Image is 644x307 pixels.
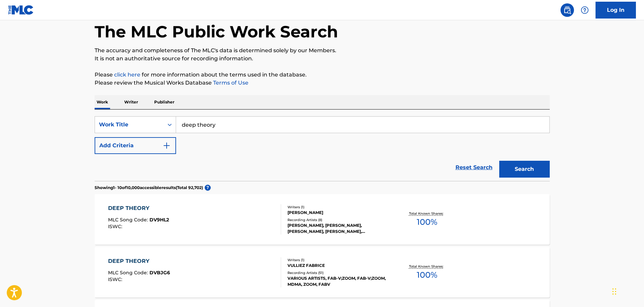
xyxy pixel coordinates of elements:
span: 100 % [417,216,437,228]
span: ISWC : [108,223,124,229]
div: Help [578,3,591,17]
p: Total Known Shares: [409,211,445,216]
p: The accuracy and completeness of The MLC's data is determined solely by our Members. [95,47,550,55]
div: Recording Artists ( 51 ) [287,270,389,275]
span: ISWC : [108,276,124,282]
h1: The MLC Public Work Search [95,22,338,42]
p: It is not an authoritative source for recording information. [95,55,550,63]
div: Recording Artists ( 8 ) [287,217,389,222]
div: [PERSON_NAME] [287,210,389,216]
button: Search [499,161,550,178]
img: search [563,6,571,14]
span: ? [205,185,211,191]
div: Writers ( 1 ) [287,205,389,210]
div: VULLIEZ FABRICE [287,263,389,269]
iframe: Chat Widget [610,275,644,307]
div: Drag [612,281,616,302]
div: DEEP THEORY [108,204,169,212]
a: DEEP THEORYMLC Song Code:DVBJG6ISWC:Writers (1)VULLIEZ FABRICERecording Artists (51)VARIOUS ARTIS... [95,247,550,298]
p: Showing 1 - 10 of 10,000 accessible results (Total 92,702 ) [95,185,203,191]
div: Work Title [99,121,160,129]
img: MLC Logo [8,5,34,15]
p: Please for more information about the terms used in the database. [95,71,550,79]
a: DEEP THEORYMLC Song Code:DV9HL2ISWC:Writers (1)[PERSON_NAME]Recording Artists (8)[PERSON_NAME], [... [95,194,550,245]
div: Writers ( 1 ) [287,257,389,263]
span: DV9HL2 [149,217,169,223]
a: Log In [596,2,636,19]
a: Reset Search [452,160,496,175]
span: DVBJG6 [149,270,170,276]
a: Terms of Use [212,80,248,86]
form: Search Form [95,116,550,181]
p: Publisher [152,95,176,109]
img: help [581,6,589,14]
p: Total Known Shares: [409,264,445,269]
p: Writer [122,95,140,109]
div: VARIOUS ARTISTS, FAB-V;ZOOM, FAB-V;ZOOM, MDMA, ZOOM, FABV [287,275,389,287]
p: Work [95,95,110,109]
div: [PERSON_NAME], [PERSON_NAME], [PERSON_NAME], [PERSON_NAME], [PERSON_NAME] [287,222,389,235]
img: 9d2ae6d4665cec9f34b9.svg [163,142,171,150]
a: click here [114,71,140,78]
span: MLC Song Code : [108,217,149,223]
p: Please review the Musical Works Database [95,79,550,87]
span: MLC Song Code : [108,270,149,276]
span: 100 % [417,269,437,281]
a: Public Search [561,3,574,17]
div: DEEP THEORY [108,257,170,265]
button: Add Criteria [95,137,176,154]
